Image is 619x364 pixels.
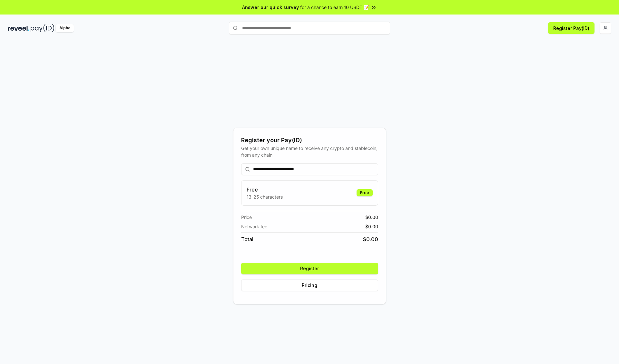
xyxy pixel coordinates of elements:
[357,189,373,196] div: Free
[241,280,378,291] button: Pricing
[365,214,378,221] span: $ 0.00
[241,263,378,274] button: Register
[247,186,283,193] h3: Free
[8,24,29,32] img: reveel_dark
[247,193,283,200] p: 13-25 characters
[241,235,253,243] span: Total
[548,22,594,34] button: Register Pay(ID)
[242,4,299,11] span: Answer our quick survey
[363,235,378,243] span: $ 0.00
[241,136,378,145] div: Register your Pay(ID)
[56,24,74,32] div: Alpha
[241,214,252,221] span: Price
[365,223,378,230] span: $ 0.00
[241,145,378,158] div: Get your own unique name to receive any crypto and stablecoin, from any chain
[241,223,267,230] span: Network fee
[31,24,54,32] img: pay_id
[300,4,369,11] span: for a chance to earn 10 USDT 📝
